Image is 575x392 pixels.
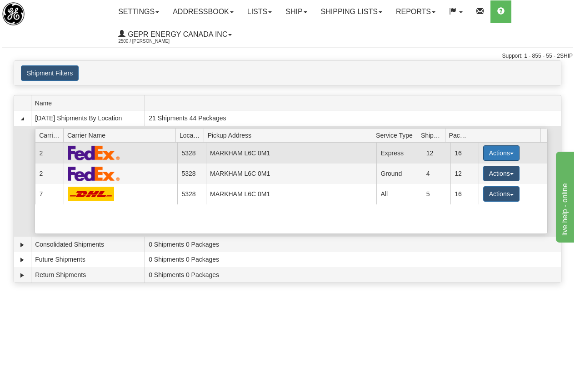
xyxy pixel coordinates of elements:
img: logo2500.jpg [2,2,25,25]
a: Settings [111,0,166,23]
td: 12 [422,143,450,163]
td: 5 [422,184,450,204]
div: Support: 1 - 855 - 55 - 2SHIP [2,52,573,60]
td: MARKHAM L6C 0M1 [206,164,376,184]
td: 5328 [177,184,206,204]
div: live help - online [7,5,84,16]
button: Actions [483,145,520,161]
td: MARKHAM L6C 0M1 [206,143,376,163]
td: Consolidated Shipments [31,237,145,252]
img: FedEx Express® [68,166,120,181]
td: 7 [35,184,64,204]
span: GEPR Energy Canada Inc [125,30,227,38]
button: Actions [483,166,520,181]
td: Ground [376,164,422,184]
a: Expand [18,255,27,264]
td: Express [376,143,422,163]
span: Name [35,96,145,110]
td: 2 [35,143,64,163]
a: GEPR Energy Canada Inc 2500 / [PERSON_NAME] [111,23,239,46]
a: Reports [389,0,442,23]
td: 5328 [177,143,206,163]
button: Actions [483,186,520,202]
td: 21 Shipments 44 Packages [145,110,561,126]
span: 2500 / [PERSON_NAME] [118,37,186,46]
td: 12 [450,164,479,184]
a: Shipping lists [314,0,389,23]
td: 0 Shipments 0 Packages [145,237,561,252]
span: Carrier Id [39,128,63,142]
a: Expand [18,240,27,249]
img: FedEx Express® [68,145,120,160]
span: Location Id [180,128,204,142]
td: Future Shipments [31,252,145,268]
a: Expand [18,271,27,280]
td: 16 [450,184,479,204]
td: MARKHAM L6C 0M1 [206,184,376,204]
td: Return Shipments [31,267,145,283]
a: Ship [279,0,314,23]
td: 4 [422,164,450,184]
td: All [376,184,422,204]
img: DHL_Worldwide [68,187,114,201]
a: Addressbook [166,0,240,23]
td: 5328 [177,164,206,184]
td: 0 Shipments 0 Packages [145,252,561,268]
iframe: chat widget [554,149,574,242]
a: Collapse [18,114,27,123]
span: Carrier Name [67,128,175,142]
td: 2 [35,164,64,184]
span: Service Type [376,128,417,142]
span: Packages [449,128,473,142]
a: Lists [240,0,279,23]
td: [DATE] Shipments By Location [31,110,145,126]
span: Shipments [421,128,445,142]
td: 16 [450,143,479,163]
button: Shipment Filters [21,65,79,81]
span: Pickup Address [208,128,372,142]
td: 0 Shipments 0 Packages [145,267,561,283]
